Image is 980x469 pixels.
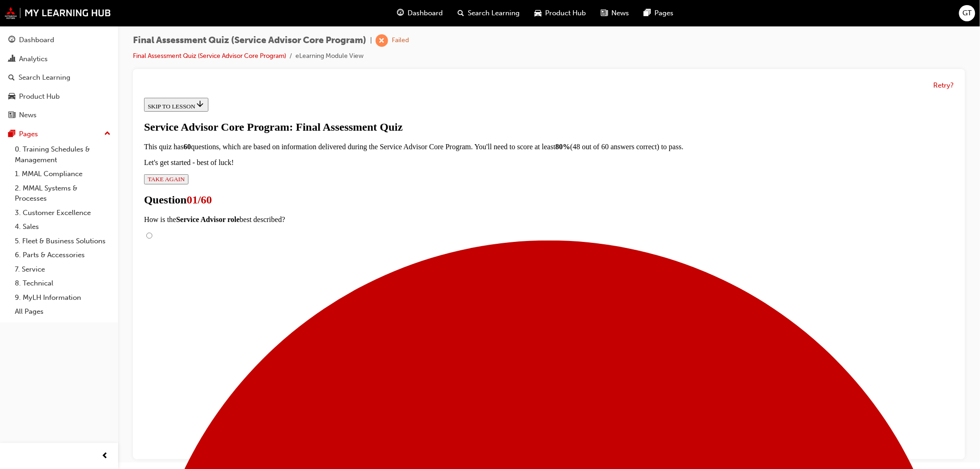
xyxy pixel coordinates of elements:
[4,51,114,68] a: Analytics
[408,8,443,19] span: Dashboard
[450,4,527,23] a: search-iconSearch Learning
[959,5,975,21] button: GT
[11,206,114,220] a: 3. Customer Excellence
[601,7,608,19] span: news-icon
[4,4,68,18] button: SKIP TO LESSON
[8,55,15,63] span: chart-icon
[527,4,593,23] a: car-iconProduct Hub
[8,111,15,120] span: news-icon
[376,34,388,47] span: learningRecordVerb_FAIL-icon
[19,35,54,45] div: Dashboard
[11,291,114,305] a: 9. MyLH Information
[636,4,681,23] a: pages-iconPages
[102,450,109,462] span: prev-icon
[11,248,114,262] a: 6. Parts & Accessories
[8,130,15,139] span: pages-icon
[36,121,99,129] strong: Service Advisor role
[19,110,37,120] div: News
[934,80,954,91] button: Retry?
[4,69,114,86] a: Search Learning
[4,107,114,124] a: News
[11,276,114,291] a: 8. Technical
[534,7,541,19] span: car-icon
[11,220,114,234] a: 4. Sales
[4,27,814,39] div: Service Advisor Core Program: Final Assessment Quiz
[4,100,814,112] h1: Question 1 of 60
[11,167,114,181] a: 1. MMAL Compliance
[415,49,430,57] strong: 80%
[104,128,111,140] span: up-icon
[389,4,450,23] a: guage-iconDashboard
[11,181,114,206] a: 2. MMAL Systems & Processes
[19,54,48,64] div: Analytics
[593,4,636,23] a: news-iconNews
[5,7,111,19] img: mmal
[7,82,44,89] span: TAKE AGAIN
[4,126,114,143] button: Pages
[4,32,114,49] a: Dashboard
[11,234,114,248] a: 5. Fleet & Business Solutions
[4,49,814,57] p: This quiz has questions, which are based on information delivered during the Service Advisor Core...
[19,129,38,139] div: Pages
[8,74,15,82] span: search-icon
[4,64,814,73] p: Let's get started - best of luck!
[4,121,814,130] p: How is the best described?
[458,7,464,19] span: search-icon
[370,35,372,46] span: |
[611,8,629,19] span: News
[11,304,114,319] a: All Pages
[11,142,114,167] a: 0. Training Schedules & Management
[19,72,70,83] div: Search Learning
[644,7,651,19] span: pages-icon
[392,36,409,45] div: Failed
[7,9,64,16] span: SKIP TO LESSON
[4,88,114,105] a: Product Hub
[468,8,520,19] span: Search Learning
[133,35,366,46] span: Final Assessment Quiz (Service Advisor Core Program)
[11,262,114,277] a: 7. Service
[963,8,972,19] span: GT
[19,91,60,102] div: Product Hub
[4,100,46,112] span: Question
[8,93,15,101] span: car-icon
[43,49,50,57] strong: 60
[654,8,673,19] span: Pages
[133,52,286,60] a: Final Assessment Quiz (Service Advisor Core Program)
[545,8,586,19] span: Product Hub
[4,30,114,126] button: DashboardAnalyticsSearch LearningProduct HubNews
[295,51,364,62] li: eLearning Module View
[46,100,72,112] span: 01/60
[397,7,404,19] span: guage-icon
[8,36,15,44] span: guage-icon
